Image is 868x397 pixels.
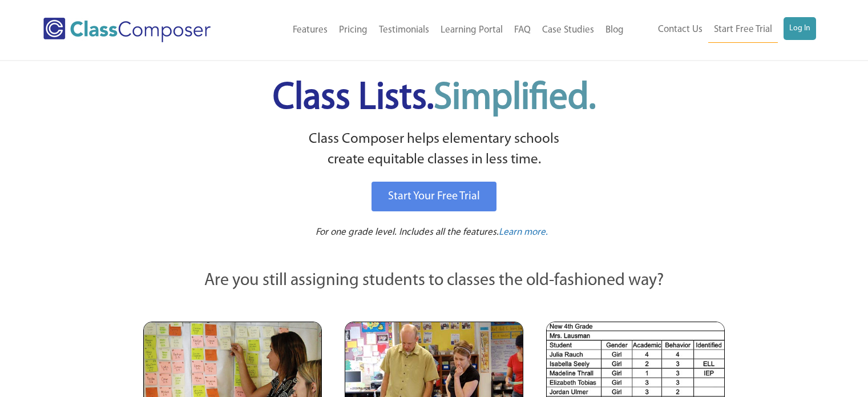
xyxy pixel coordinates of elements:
a: Start Your Free Trial [372,182,496,211]
span: Class Lists. [273,80,596,117]
a: Contact Us [652,17,708,42]
nav: Header Menu [247,18,629,43]
a: Start Free Trial [708,17,778,43]
span: For one grade level. Includes all the features. [316,227,499,237]
span: Simplified. [434,80,596,117]
img: Class Composer [43,18,211,42]
a: Pricing [333,18,373,43]
nav: Header Menu [629,17,816,43]
p: Class Composer helps elementary schools create equitable classes in less time. [142,129,727,171]
a: Learning Portal [435,18,508,43]
a: Learn more. [499,226,548,240]
span: Learn more. [499,227,548,237]
a: Features [287,18,333,43]
a: Testimonials [373,18,435,43]
a: Blog [600,18,629,43]
a: Case Studies [536,18,600,43]
a: FAQ [508,18,536,43]
p: Are you still assigning students to classes the old-fashioned way? [143,268,725,294]
a: Log In [784,17,816,40]
span: Start Your Free Trial [388,191,480,202]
